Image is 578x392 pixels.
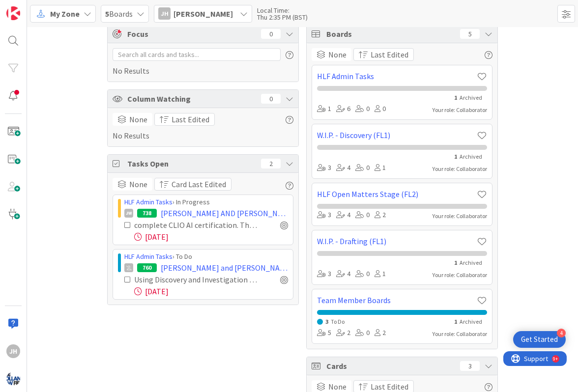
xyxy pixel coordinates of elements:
[454,94,457,101] span: 1
[129,178,147,190] span: None
[317,210,331,221] div: 3
[261,29,281,39] div: 0
[336,210,350,221] div: 4
[331,318,345,325] span: To Do
[113,48,281,61] input: Search all cards and tasks...
[317,163,331,173] div: 3
[124,197,173,206] a: HLF Admin Tasks
[375,210,386,221] div: 2
[6,6,20,20] img: Visit kanbanzone.com
[433,271,487,280] div: Your role: Collaborator
[127,93,256,105] span: Column Watching
[6,344,20,358] div: JH
[172,113,209,125] span: Last Edited
[460,318,482,325] span: Archived
[161,262,288,274] span: [PERSON_NAME] and [PERSON_NAME] Discovery Competencies training (one hour)
[317,129,477,141] a: W.I.P. - Discovery (FL1)
[113,48,293,77] div: No Results
[454,153,457,160] span: 1
[326,360,455,372] span: Cards
[105,9,109,19] b: 5
[124,209,133,218] div: JW
[257,14,308,21] div: Thu 2:35 PM (BST)
[317,188,477,200] a: HLF Open Matters Stage (FL2)
[134,219,259,231] div: complete CLIO AI certification. This has a lecture from Clearbrief as part of it.
[161,207,288,219] span: [PERSON_NAME] AND [PERSON_NAME] GET CLIO AI CERTIFIED
[317,294,477,306] a: Team Member Boards
[21,1,45,13] span: Support
[460,361,480,371] div: 3
[134,285,288,297] div: [DATE]
[127,28,253,40] span: Focus
[326,28,455,40] span: Boards
[50,8,80,20] span: My Zone
[158,7,171,20] div: JH
[460,29,480,39] div: 5
[154,113,215,126] button: Last Edited
[371,49,408,60] span: Last Edited
[513,331,566,348] div: Open Get Started checklist, remaining modules: 4
[460,259,482,266] span: Archived
[433,106,487,114] div: Your role: Collaborator
[134,231,288,243] div: [DATE]
[375,328,386,338] div: 2
[521,335,558,344] div: Get Started
[317,104,331,114] div: 1
[173,8,233,20] span: [PERSON_NAME]
[336,269,350,280] div: 4
[257,7,308,14] div: Local Time:
[261,94,281,104] div: 0
[336,163,350,173] div: 4
[325,318,328,325] span: 3
[375,163,386,173] div: 1
[460,94,482,101] span: Archived
[328,49,347,60] span: None
[433,212,487,221] div: Your role: Collaborator
[317,70,477,82] a: HLF Admin Tasks
[134,274,259,285] div: Using Discovery and Investigation Tools | Clio
[375,104,386,114] div: 0
[355,163,370,173] div: 0
[317,269,331,280] div: 3
[454,318,457,325] span: 1
[355,210,370,221] div: 0
[336,104,350,114] div: 6
[353,48,414,61] button: Last Edited
[124,197,288,207] div: › In Progress
[433,165,487,173] div: Your role: Collaborator
[154,178,231,191] button: Card Last Edited
[172,178,226,190] span: Card Last Edited
[375,269,386,280] div: 1
[336,328,350,338] div: 2
[137,263,157,272] div: 760
[124,252,173,261] a: HLF Admin Tasks
[355,104,370,114] div: 0
[127,158,256,169] span: Tasks Open
[113,113,293,141] div: No Results
[557,329,566,337] div: 4
[137,209,157,218] div: 738
[129,113,147,125] span: None
[124,252,288,262] div: › To Do
[261,159,281,168] div: 2
[355,269,370,280] div: 0
[317,235,477,247] a: W.I.P. - Drafting (FL1)
[105,8,133,20] span: Boards
[317,328,331,338] div: 5
[454,259,457,266] span: 1
[433,330,487,338] div: Your role: Collaborator
[355,328,370,338] div: 0
[50,4,55,12] div: 9+
[460,153,482,160] span: Archived
[6,372,20,386] img: avatar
